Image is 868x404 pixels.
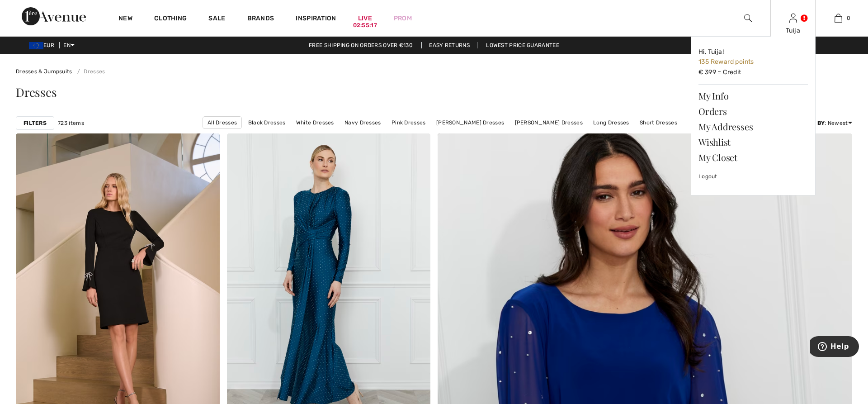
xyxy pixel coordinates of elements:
[698,88,808,104] a: My Info
[771,26,815,35] div: Tuija
[247,14,274,24] a: Brands
[789,13,797,24] img: My Info
[24,119,47,127] strong: Filters
[208,14,225,24] a: Sale
[296,14,336,24] span: Inspiration
[203,116,242,129] a: All Dresses
[698,104,808,119] a: Orders
[698,119,808,134] a: My Addresses
[63,42,75,48] span: EN
[16,68,72,75] a: Dresses & Jumpsuits
[698,150,808,165] a: My Closet
[432,117,509,128] a: [PERSON_NAME] Dresses
[698,44,808,81] a: Hi, Tuija! 135 Reward points€ 399 = Credit
[816,13,860,24] a: 0
[698,134,808,150] a: Wishlist
[74,68,105,75] a: Dresses
[16,84,57,100] span: Dresses
[302,42,420,48] a: Free shipping on orders over €130
[353,21,377,30] div: 02:55:17
[847,14,850,22] span: 0
[29,42,43,49] img: Euro
[800,119,852,127] div: : Newest
[387,117,430,128] a: Pink Dresses
[479,42,566,48] a: Lowest Price Guarantee
[292,117,339,128] a: White Dresses
[698,165,808,188] a: Logout
[394,14,412,23] a: Prom
[789,14,797,22] a: Sign In
[58,119,84,127] span: 723 items
[29,42,58,48] span: EUR
[835,13,842,24] img: My Bag
[635,117,682,128] a: Short Dresses
[358,14,372,23] a: Live02:55:17
[421,42,477,48] a: Easy Returns
[589,117,634,128] a: Long Dresses
[810,336,859,359] iframe: Opens a widget where you can find more information
[340,117,386,128] a: Navy Dresses
[22,7,86,25] img: 1ère Avenue
[154,14,187,24] a: Clothing
[698,58,754,66] span: 135 Reward points
[698,48,724,56] span: Hi, Tuija!
[244,117,290,128] a: Black Dresses
[118,14,132,24] a: New
[510,117,587,128] a: [PERSON_NAME] Dresses
[744,13,752,24] img: search the website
